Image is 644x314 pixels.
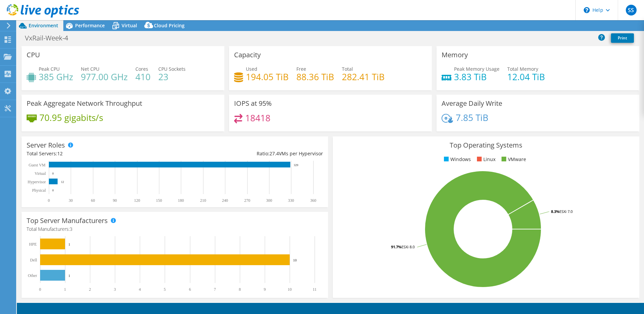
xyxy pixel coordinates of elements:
[296,73,334,81] h4: 88.36 TiB
[164,287,166,292] text: 5
[69,198,73,203] text: 30
[27,217,108,224] h3: Top Server Manufacturers
[70,226,72,232] span: 3
[68,242,70,246] text: 1
[135,66,148,72] span: Cores
[28,273,37,278] text: Other
[178,198,184,203] text: 180
[391,244,401,249] tspan: 91.7%
[158,66,186,72] span: CPU Sockets
[454,66,500,72] span: Peak Memory Usage
[135,73,151,81] h4: 410
[81,73,128,81] h4: 977.00 GHz
[52,172,54,175] text: 0
[91,198,95,203] text: 60
[264,287,266,292] text: 9
[222,198,228,203] text: 240
[442,156,471,163] li: Windows
[500,156,526,163] li: VMware
[559,209,573,214] tspan: ESXi 7.0
[244,198,250,203] text: 270
[189,287,191,292] text: 6
[310,198,316,203] text: 360
[246,73,289,81] h4: 194.05 TiB
[134,198,140,203] text: 120
[27,51,40,59] h3: CPU
[239,287,241,292] text: 8
[57,150,63,157] span: 12
[64,287,66,292] text: 1
[454,73,500,81] h4: 3.83 TiB
[75,22,105,29] span: Performance
[22,34,78,42] h1: VxRail-Week-4
[35,171,46,176] text: Virtual
[29,163,45,167] text: Guest VM
[442,100,502,107] h3: Average Daily Write
[200,198,206,203] text: 210
[52,189,54,192] text: 0
[32,188,46,193] text: Physical
[154,22,185,29] span: Cloud Pricing
[114,287,116,292] text: 3
[507,66,538,72] span: Total Memory
[139,287,141,292] text: 4
[39,114,103,121] h4: 70.95 gigabits/s
[27,100,142,107] h3: Peak Aggregate Network Throughput
[214,287,216,292] text: 7
[61,180,64,184] text: 12
[156,198,162,203] text: 150
[175,150,323,157] div: Ratio: VMs per Hypervisor
[401,244,415,249] tspan: ESXi 8.0
[27,225,323,233] h4: Total Manufacturers:
[246,66,257,72] span: Used
[269,150,279,157] span: 27.4
[234,100,272,107] h3: IOPS at 95%
[39,73,73,81] h4: 385 GHz
[342,66,353,72] span: Total
[551,209,559,214] tspan: 8.3%
[442,51,468,59] h3: Memory
[27,142,65,149] h3: Server Roles
[28,180,46,184] text: Hypervisor
[89,287,91,292] text: 2
[507,73,545,81] h4: 12.04 TiB
[30,258,37,262] text: Dell
[39,287,41,292] text: 0
[584,7,590,13] svg: \n
[39,66,60,72] span: Peak CPU
[475,156,495,163] li: Linux
[81,66,99,72] span: Net CPU
[338,142,634,149] h3: Top Operating Systems
[626,5,637,15] span: SS
[288,198,294,203] text: 330
[113,198,117,203] text: 90
[611,33,634,43] a: Print
[158,73,186,81] h4: 23
[313,287,317,292] text: 11
[29,242,37,247] text: HPE
[293,258,297,262] text: 10
[266,198,272,203] text: 300
[68,274,70,278] text: 1
[234,51,261,59] h3: Capacity
[342,73,385,81] h4: 282.41 TiB
[48,198,50,203] text: 0
[122,22,137,29] span: Virtual
[29,22,58,29] span: Environment
[288,287,292,292] text: 10
[456,114,488,121] h4: 7.85 TiB
[294,163,298,167] text: 329
[245,114,270,122] h4: 18418
[27,150,175,157] div: Total Servers:
[296,66,306,72] span: Free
